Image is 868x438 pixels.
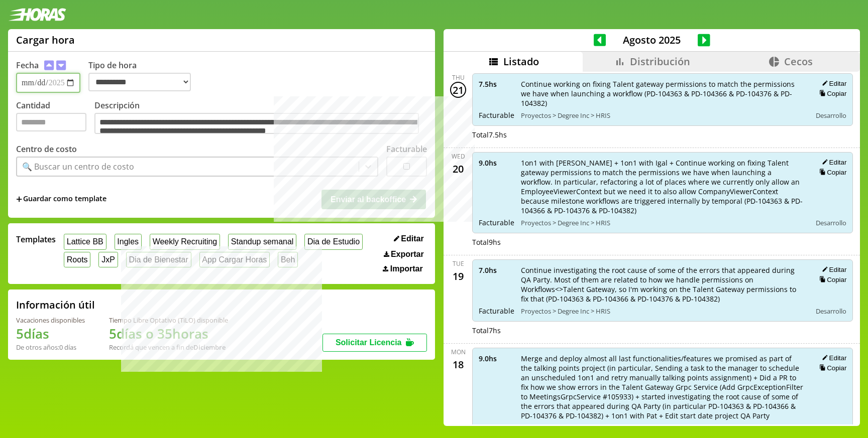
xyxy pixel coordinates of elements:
[816,364,846,372] button: Copiar
[479,423,514,432] span: Facturable
[521,423,804,432] span: Proyectos > Degree Inc > HRIS
[816,218,846,227] span: Desarrollo
[816,275,846,284] button: Copiar
[521,354,804,420] span: Merge and deploy almost all last functionalities/features we promised as part of the talking poin...
[64,234,106,249] button: Lattice BB
[278,252,298,267] button: Beh
[16,234,56,245] span: Templates
[64,252,90,267] button: Roots
[322,334,427,352] button: Solicitar Licencia
[109,343,228,352] div: Recordá que vencen a fin de
[16,60,39,71] label: Fecha
[444,72,860,424] div: scrollable content
[450,82,466,98] div: 21
[88,73,191,91] select: Tipo de hora
[199,252,270,267] button: App Cargar Horas
[193,343,226,352] b: Diciembre
[606,33,698,47] span: Agosto 2025
[16,113,86,131] input: Cantidad
[381,249,427,259] button: Exportar
[816,423,846,432] span: Desarrollo
[16,100,94,136] label: Cantidad
[109,325,228,343] h1: 5 días o 35 horas
[16,194,106,205] span: +Guardar como template
[88,60,199,93] label: Tipo de hora
[819,265,846,274] button: Editar
[452,152,465,161] div: Wed
[16,325,85,343] h1: 5 días
[450,161,466,177] div: 20
[8,8,66,21] img: logotipo
[479,354,514,363] span: 9.0 hs
[521,265,804,304] span: Continue investigating the root cause of some of the errors that appeared during QA Party. Most o...
[819,354,846,362] button: Editar
[479,218,514,227] span: Facturable
[816,307,846,316] span: Desarrollo
[521,218,804,227] span: Proyectos > Degree Inc > HRIS
[16,316,85,325] div: Vacaciones disponibles
[450,356,466,372] div: 18
[472,237,853,247] div: Total 9 hs
[819,158,846,167] button: Editar
[521,307,804,316] span: Proyectos > Degree Inc > HRIS
[16,143,77,155] label: Centro de costo
[115,234,142,249] button: Ingles
[94,100,427,136] label: Descripción
[452,73,465,82] div: Thu
[16,33,75,47] h1: Cargar hora
[521,158,804,215] span: 1on1 with [PERSON_NAME] + 1on1 with Igal + Continue working on fixing Talent gateway permissions ...
[228,234,296,249] button: Standup semanal
[816,89,846,98] button: Copiar
[521,111,804,120] span: Proyectos > Degree Inc > HRIS
[816,111,846,120] span: Desarrollo
[22,161,134,172] div: 🔍 Buscar un centro de costo
[479,110,514,120] span: Facturable
[472,326,853,335] div: Total 7 hs
[401,234,423,243] span: Editar
[450,268,466,284] div: 19
[479,158,514,168] span: 9.0 hs
[451,348,466,356] div: Mon
[336,338,402,347] span: Solicitar Licencia
[472,130,853,139] div: Total 7.5 hs
[386,143,427,155] label: Facturable
[98,252,118,267] button: JxP
[479,265,514,275] span: 7.0 hs
[16,298,95,312] h2: Información útil
[16,343,85,352] div: De otros años: 0 días
[503,55,539,68] span: Listado
[391,234,427,244] button: Editar
[453,259,464,268] div: Tue
[479,306,514,316] span: Facturable
[819,79,846,88] button: Editar
[784,55,813,68] span: Cecos
[630,55,690,68] span: Distribución
[126,252,191,267] button: Dia de Bienestar
[479,79,514,89] span: 7.5 hs
[304,234,363,249] button: Dia de Estudio
[109,316,228,325] div: Tiempo Libre Optativo (TiLO) disponible
[390,264,423,273] span: Importar
[391,250,424,259] span: Exportar
[816,168,846,177] button: Copiar
[521,79,804,108] span: Continue working on fixing Talent gateway permissions to match the permissions we have when launc...
[150,234,220,249] button: Weekly Recruiting
[16,194,22,205] span: +
[94,113,419,134] textarea: Descripción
